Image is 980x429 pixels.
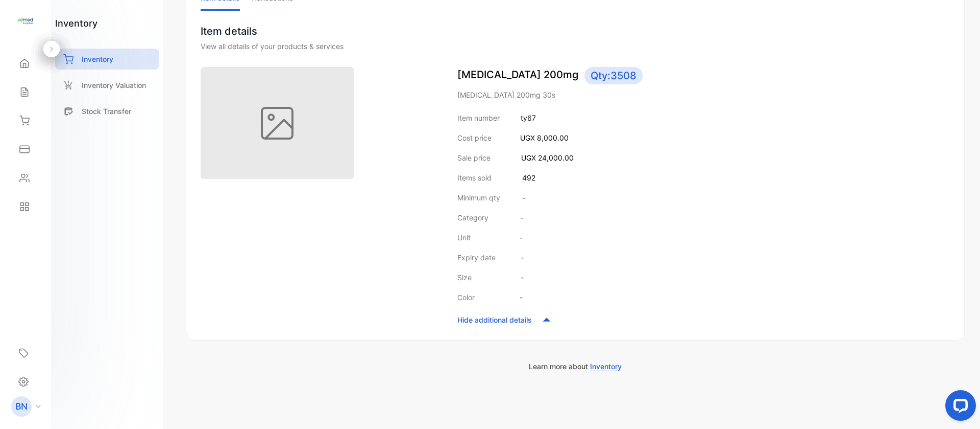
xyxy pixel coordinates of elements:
[18,13,33,29] img: logo
[55,49,159,70] a: Inventory
[15,400,28,413] p: BN
[457,89,950,100] p: [MEDICAL_DATA] 200mg 30s
[521,252,524,263] p: -
[457,132,492,143] p: Cost price
[82,106,131,117] p: Stock Transfer
[201,67,354,179] img: item
[457,67,950,84] p: [MEDICAL_DATA] 200mg
[457,252,496,263] p: Expiry date
[457,212,488,223] p: Category
[457,232,471,243] p: Unit
[457,314,532,325] p: Hide additional details
[55,16,97,30] h1: inventory
[55,75,159,96] a: Inventory Valuation
[521,153,574,162] span: UGX 24,000.00
[457,292,475,303] p: Color
[457,172,492,183] p: Items sold
[937,386,980,429] iframe: LiveChat chat widget
[520,212,523,223] p: -
[457,192,500,203] p: Minimum qty
[201,24,950,39] p: Item details
[201,41,950,52] div: View all details of your products & services
[457,272,472,283] p: Size
[186,361,965,372] p: Learn more about
[521,272,524,283] p: -
[584,67,643,84] span: Qty: 3508
[520,133,569,142] span: UGX 8,000.00
[457,112,500,123] p: Item number
[522,192,525,203] p: -
[82,54,113,64] p: Inventory
[522,172,535,183] p: 492
[521,112,536,123] p: ty67
[520,232,523,243] p: -
[82,80,146,91] p: Inventory Valuation
[457,152,491,163] p: Sale price
[55,101,159,122] a: Stock Transfer
[590,362,622,371] span: Inventory
[520,292,523,303] p: -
